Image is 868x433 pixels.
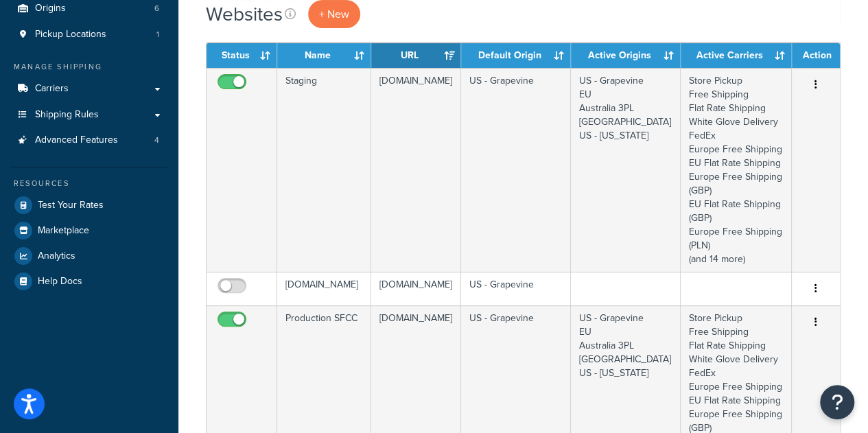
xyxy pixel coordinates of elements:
td: [DOMAIN_NAME] [277,272,371,305]
a: Analytics [10,244,168,268]
button: Open Resource Center [820,385,854,419]
td: [DOMAIN_NAME] [371,68,461,272]
a: Help Docs [10,269,168,294]
a: Marketplace [10,218,168,243]
div: Resources [10,178,168,189]
span: Help Docs [38,276,82,288]
span: Marketplace [38,225,89,237]
span: Carriers [35,83,69,95]
th: Active Origins: activate to sort column ascending [571,43,681,68]
th: Active Carriers: activate to sort column ascending [681,43,792,68]
th: URL: activate to sort column ascending [371,43,461,68]
span: Test Your Rates [38,200,104,211]
span: Analytics [38,250,75,262]
a: Carriers [10,76,168,102]
h1: Websites [206,1,283,27]
span: Origins [35,3,66,14]
a: Advanced Features 4 [10,128,168,153]
td: US - Grapevine [461,68,571,272]
td: US - Grapevine [461,272,571,305]
li: Advanced Features [10,128,168,153]
a: Shipping Rules [10,102,168,128]
td: US - Grapevine EU Australia 3PL [GEOGRAPHIC_DATA] US - [US_STATE] [571,68,681,272]
span: Pickup Locations [35,29,106,40]
th: Default Origin: activate to sort column ascending [461,43,571,68]
span: Shipping Rules [35,109,99,121]
th: Status: activate to sort column ascending [207,43,277,68]
span: + New [319,6,349,22]
span: 4 [154,134,159,146]
th: Action [792,43,840,68]
span: Advanced Features [35,134,118,146]
li: Pickup Locations [10,22,168,47]
span: 1 [156,29,159,40]
span: 6 [154,3,159,14]
td: Staging [277,68,371,272]
a: Pickup Locations 1 [10,22,168,47]
th: Name: activate to sort column ascending [277,43,371,68]
td: Store Pickup Free Shipping Flat Rate Shipping White Glove Delivery FedEx Europe Free Shipping EU ... [681,68,792,272]
a: Test Your Rates [10,193,168,218]
div: Manage Shipping [10,61,168,73]
td: [DOMAIN_NAME] [371,272,461,305]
